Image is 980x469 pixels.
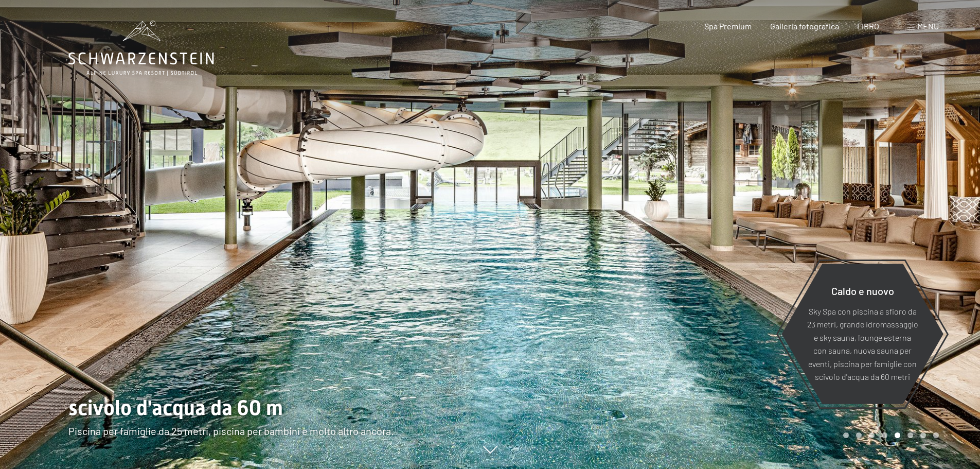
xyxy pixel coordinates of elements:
div: Carousel Page 5 (Current Slide) [895,432,900,438]
font: Caldo e nuovo [831,284,894,297]
div: Pagina 3 della giostra [869,432,875,438]
div: Carosello Pagina 2 [856,432,862,438]
div: Carousel Page 7 [920,432,926,438]
a: Caldo e nuovo Sky Spa con piscina a sfioro da 23 metri, grande idromassaggio e sky sauna, lounge ... [781,263,944,405]
div: Paginazione carosello [840,432,939,438]
font: Sky Spa con piscina a sfioro da 23 metri, grande idromassaggio e sky sauna, lounge esterna con sa... [807,306,918,381]
div: Carousel Page 6 [907,432,913,438]
a: Spa Premium [704,21,752,31]
a: LIBRO [857,21,879,31]
div: Carousel Page 1 [843,432,849,438]
div: Carousel Page 4 [882,432,887,438]
div: Carousel Page 8 [933,432,939,438]
a: Galleria fotografica [770,21,839,31]
font: menu [917,21,939,31]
